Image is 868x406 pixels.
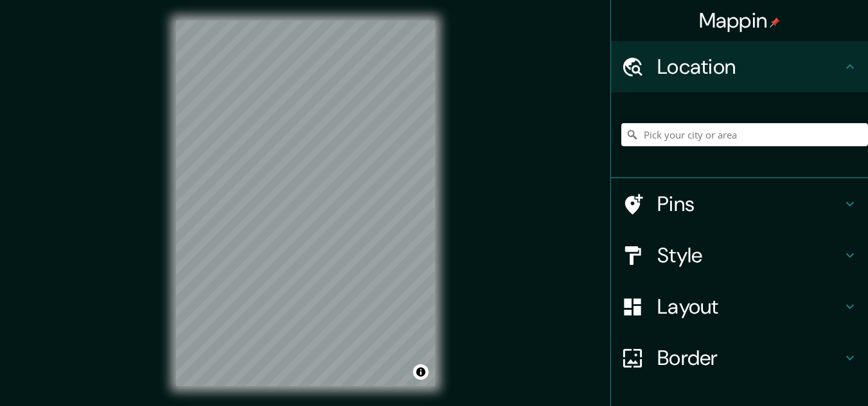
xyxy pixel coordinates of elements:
[770,17,780,28] img: pin-icon.png
[621,123,868,146] input: Pick your city or area
[657,54,842,80] h4: Location
[657,191,842,217] h4: Pins
[413,364,429,380] button: Toggle attribution
[611,281,868,332] div: Layout
[176,21,435,386] canvas: Map
[657,242,842,268] h4: Style
[611,332,868,384] div: Border
[611,230,868,281] div: Style
[611,41,868,92] div: Location
[699,8,781,33] h4: Mappin
[657,294,842,319] h4: Layout
[611,178,868,230] div: Pins
[657,345,842,371] h4: Border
